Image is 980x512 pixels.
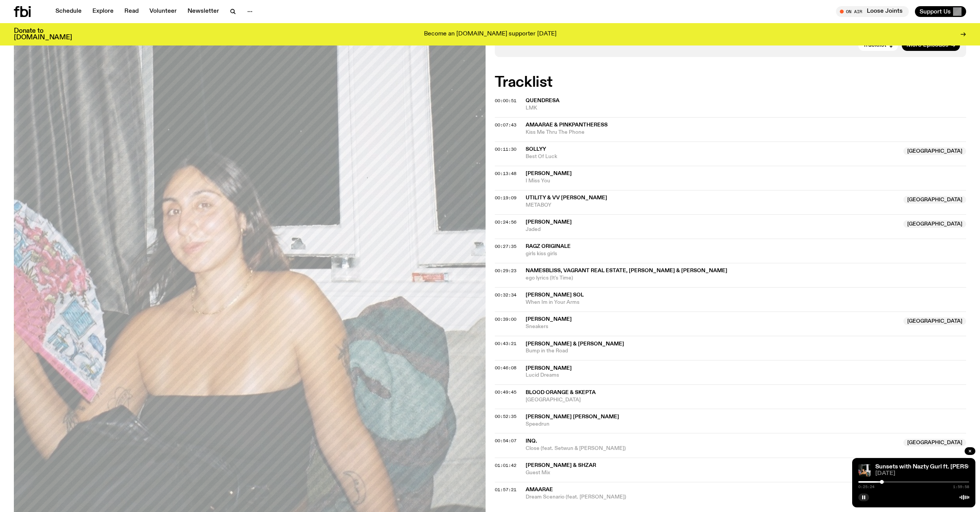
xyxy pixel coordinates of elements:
button: 01:01:42 [495,463,516,468]
span: 00:43:21 [495,340,516,347]
a: Volunteer [145,6,181,17]
span: [PERSON_NAME] & [PERSON_NAME] [526,341,624,347]
button: 00:07:43 [495,123,516,127]
span: Quendresa [526,98,560,103]
span: 1:59:58 [953,485,969,489]
span: [GEOGRAPHIC_DATA] [903,439,966,446]
button: Support Us [915,6,966,17]
button: 00:39:00 [495,317,516,322]
button: 00:46:08 [495,366,516,370]
button: 00:24:56 [495,220,516,224]
span: Kiss Me Thru The Phone [526,129,967,136]
span: 00:54:07 [495,438,516,444]
button: 00:11:30 [495,147,516,152]
span: [PERSON_NAME] Sol [526,292,584,298]
h2: Tracklist [495,76,967,89]
span: Blood Orange & Skepta [526,390,596,395]
span: UTILITY & Vv [PERSON_NAME] [526,195,607,200]
span: Support Us [920,8,951,15]
span: ego lyrics (It's Time) [526,275,967,282]
span: 00:24:56 [495,219,516,225]
span: Sneakers [526,323,899,330]
span: [GEOGRAPHIC_DATA] [903,317,966,325]
span: 00:32:34 [495,292,516,298]
span: 00:27:35 [495,243,516,249]
span: Ragz Originale [526,244,571,249]
h3: Donate to [DOMAIN_NAME] [14,28,72,41]
span: When Im in Your Arms [526,299,967,306]
span: 00:19:09 [495,195,516,201]
button: 00:49:45 [495,390,516,394]
button: 00:43:21 [495,342,516,346]
span: [PERSON_NAME] [526,317,572,322]
span: INQ. [526,438,537,444]
button: 01:57:21 [495,488,516,492]
span: 00:07:43 [495,122,516,128]
span: 00:49:45 [495,389,516,395]
span: Lucid Dreams [526,372,967,379]
button: 00:27:35 [495,244,516,249]
span: Guest Mix [526,469,899,477]
span: 00:13:48 [495,170,516,177]
button: 00:19:09 [495,196,516,200]
span: [PERSON_NAME] [526,219,572,225]
span: girls kiss girls [526,250,967,258]
span: SOLLYY [526,147,546,152]
span: 00:00:51 [495,98,516,104]
span: namesbliss, Vagrant Real Estate, [PERSON_NAME] & [PERSON_NAME] [526,268,727,273]
span: [GEOGRAPHIC_DATA] [903,147,966,155]
span: LMK [526,104,967,112]
button: 00:00:51 [495,99,516,103]
span: [PERSON_NAME] [526,365,572,371]
span: 01:57:21 [495,487,516,493]
span: METABOY [526,202,899,209]
button: On AirLoose Joints [836,6,909,17]
span: 00:11:30 [495,146,516,152]
a: Read [120,6,143,17]
span: Dream Scenario (feat. [PERSON_NAME]) [526,493,967,501]
span: Jaded [526,226,899,233]
span: Close (feat. Setwun & [PERSON_NAME]) [526,445,899,452]
span: Amaarae [526,487,553,492]
span: [GEOGRAPHIC_DATA] [526,396,967,404]
a: Schedule [51,6,86,17]
button: 00:13:48 [495,172,516,176]
span: Amaarae & PinkPantheress [526,122,608,128]
span: [PERSON_NAME] & SHZAR [526,463,596,468]
a: Explore [88,6,118,17]
span: 00:46:08 [495,365,516,371]
span: 01:01:42 [495,462,516,468]
span: 00:52:35 [495,413,516,419]
button: 00:29:23 [495,269,516,273]
span: 00:39:00 [495,316,516,322]
p: Become an [DOMAIN_NAME] supporter [DATE] [424,31,556,38]
span: [DATE] [875,471,969,477]
span: Best Of Luck [526,153,899,160]
span: 00:29:23 [495,268,516,274]
span: [PERSON_NAME] [526,171,572,176]
a: Newsletter [183,6,224,17]
span: I Miss You [526,177,967,185]
button: 00:54:07 [495,439,516,443]
button: 00:52:35 [495,414,516,419]
span: [GEOGRAPHIC_DATA] [903,220,966,228]
span: Bump in the Road [526,347,967,355]
button: 00:32:34 [495,293,516,297]
span: Speedrun [526,421,967,428]
span: [GEOGRAPHIC_DATA] [903,196,966,204]
span: [PERSON_NAME] [PERSON_NAME] [526,414,619,419]
span: 0:25:24 [858,485,874,489]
